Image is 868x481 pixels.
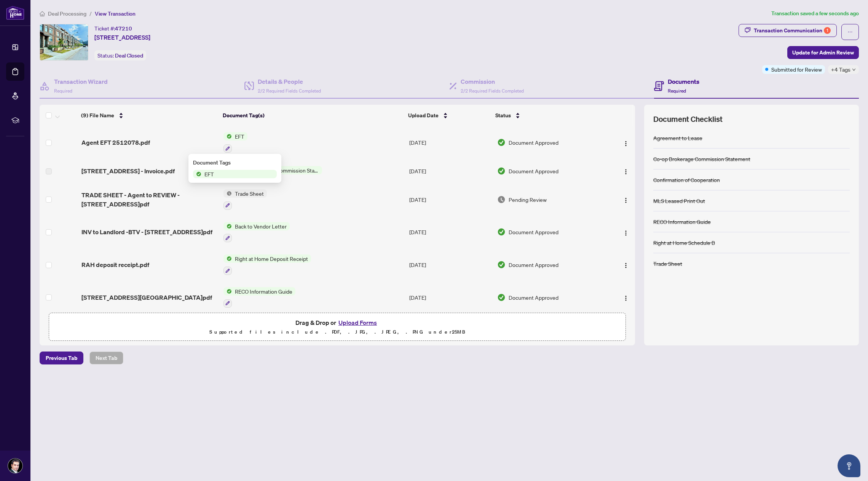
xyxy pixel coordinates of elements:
span: +4 Tags [831,65,850,74]
h4: Commission [461,77,524,86]
div: Right at Home Schedule B [653,238,715,247]
span: Previous Tab [46,352,77,364]
div: Ticket #: [94,24,132,33]
li: / [89,9,92,18]
p: Supported files include .PDF, .JPG, .JPEG, .PNG under 25 MB [54,328,621,337]
button: Open asap [838,454,860,477]
div: RECO Information Guide [653,217,711,226]
td: [DATE] [406,248,494,281]
img: Document Status [497,260,506,269]
span: TRADE SHEET - Agent to REVIEW - [STREET_ADDRESS]pdf [81,190,217,209]
span: Deal Processing [48,10,86,17]
span: Pending Review [509,195,547,204]
button: Logo [620,165,632,177]
div: Agreement to Lease [653,134,702,142]
img: Logo [623,262,629,268]
img: Status Icon [223,189,232,198]
th: Status [492,105,602,126]
span: [STREET_ADDRESS][GEOGRAPHIC_DATA]pdf [81,293,212,302]
span: Update for Admin Review [792,46,854,59]
button: Status IconEFT [223,132,247,153]
span: (9) File Name [81,111,114,120]
img: Document Status [497,228,506,236]
button: Logo [620,226,632,238]
span: Deal Closed [115,52,143,59]
img: Document Status [497,293,506,302]
td: [DATE] [406,281,494,314]
span: EFT [201,170,217,178]
td: [DATE] [406,183,494,216]
h4: Documents [668,77,699,86]
span: Submitted for Review [771,65,822,74]
span: Required [668,88,686,94]
img: Status Icon [223,222,232,230]
span: down [852,68,856,72]
span: [STREET_ADDRESS] [94,33,150,42]
td: [DATE] [406,159,494,183]
h4: Details & People [258,77,321,86]
span: RECO Information Guide [232,287,295,296]
span: Document Checklist [653,114,723,125]
button: Transaction Communication1 [739,24,837,37]
span: Document Approved [509,293,558,302]
button: Previous Tab [40,352,83,364]
span: ellipsis [847,29,853,35]
span: Back to Vendor Letter [232,222,290,230]
img: Profile Icon [8,459,22,473]
th: Document Tag(s) [220,105,405,126]
th: Upload Date [405,105,493,126]
div: MLS Leased Print Out [653,197,705,205]
img: Logo [623,230,629,236]
span: 2/2 Required Fields Completed [461,88,524,94]
div: Confirmation of Cooperation [653,176,720,184]
div: Co-op Brokerage Commission Statement [653,155,750,163]
img: Status Icon [223,254,232,263]
span: 47210 [115,25,132,32]
img: Document Status [497,195,506,204]
button: Logo [620,291,632,304]
span: Upload Date [408,111,439,120]
button: Logo [620,193,632,206]
th: (9) File Name [78,105,220,126]
span: Agent EFT 2512078.pdf [81,138,150,147]
div: Transaction Communication [754,24,831,37]
span: View Transaction [95,10,136,17]
div: Document Tags [193,158,277,167]
button: Logo [620,259,632,271]
button: Status IconRECO Information Guide [223,287,295,308]
img: Document Status [497,138,506,147]
span: Document Approved [509,138,558,147]
td: [DATE] [406,216,494,249]
button: Status IconBack to Vendor Letter [223,222,290,243]
img: Document Status [497,167,506,175]
img: Status Icon [223,287,232,296]
button: Upload Forms [336,318,379,328]
span: Drag & Drop orUpload FormsSupported files include .PDF, .JPG, .JPEG, .PNG under25MB [49,313,625,341]
span: Required [54,88,72,94]
span: EFT [232,132,247,141]
span: Trade Sheet [232,189,267,198]
img: Logo [623,295,629,301]
span: home [40,11,45,16]
button: Logo [620,136,632,149]
span: Document Approved [509,228,558,236]
div: 1 [824,27,831,34]
span: RAH deposit receipt.pdf [81,260,149,269]
button: Status IconRight at Home Deposit Receipt [223,254,311,275]
button: Status IconTrade Sheet [223,189,267,210]
img: Logo [623,141,629,147]
span: Drag & Drop or [295,318,379,328]
div: Trade Sheet [653,259,682,268]
div: Status: [94,50,146,61]
span: [STREET_ADDRESS] - Invoice.pdf [81,166,175,176]
img: Logo [623,169,629,175]
span: Right at Home Deposit Receipt [232,254,311,263]
span: INV to Landlord -BTV - [STREET_ADDRESS]pdf [81,227,212,237]
img: logo [6,6,24,20]
img: Logo [623,197,629,203]
button: Update for Admin Review [787,46,859,59]
h4: Transaction Wizard [54,77,108,86]
button: Next Tab [89,352,123,364]
td: [DATE] [406,126,494,159]
span: Document Approved [509,167,558,175]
